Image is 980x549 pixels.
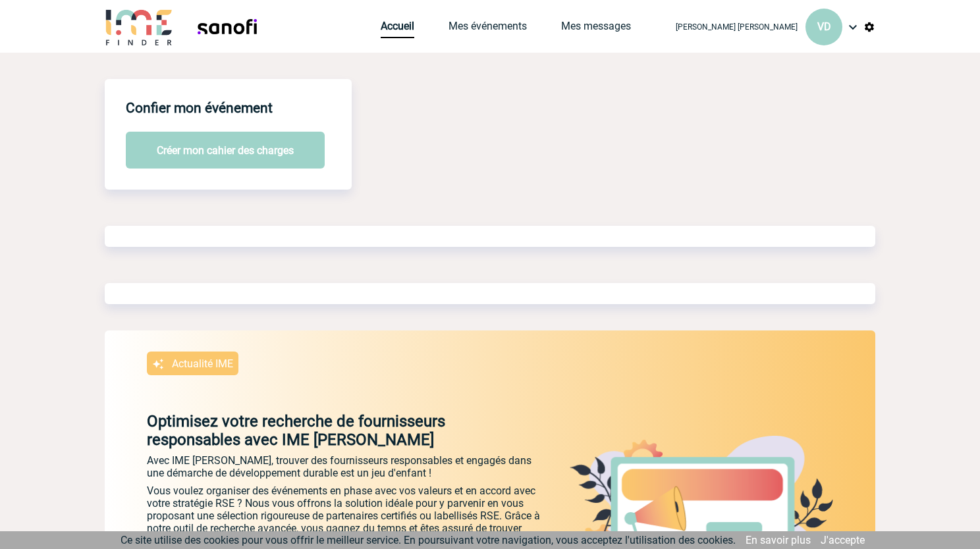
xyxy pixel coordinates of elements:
[817,20,831,33] span: VD
[105,8,173,45] img: IME-Finder
[172,357,233,370] p: Actualité IME
[561,20,631,38] a: Mes messages
[126,132,325,169] button: Créer mon cahier des charges
[676,22,798,32] span: [PERSON_NAME] [PERSON_NAME]
[147,454,542,479] p: Avec IME [PERSON_NAME], trouver des fournisseurs responsables et engagés dans une démarche de dév...
[821,534,865,546] a: J'accepte
[121,534,736,546] span: Ce site utilise des cookies pour vous offrir le meilleur service. En poursuivant votre navigation...
[126,100,273,116] h4: Confier mon événement
[105,412,542,449] p: Optimisez votre recherche de fournisseurs responsables avec IME [PERSON_NAME]
[449,20,527,38] a: Mes événements
[381,20,414,38] a: Accueil
[746,534,811,546] a: En savoir plus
